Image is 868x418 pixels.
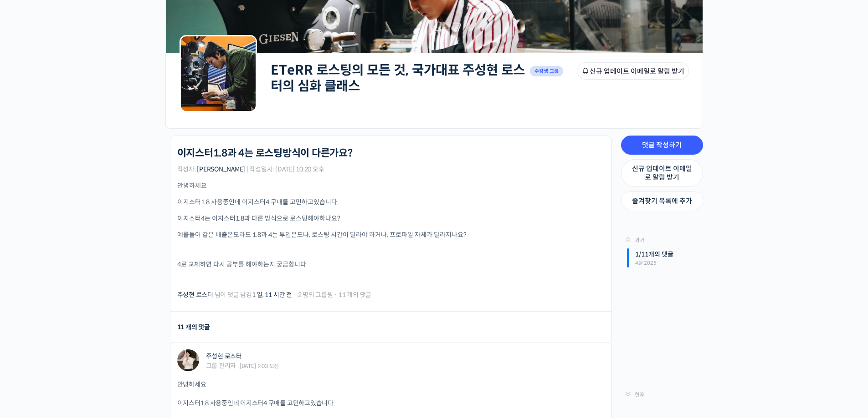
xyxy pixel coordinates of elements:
div: 11 개의 댓글 [177,321,210,333]
span: 1 [635,250,639,258]
a: 1 일, 11 시간 전 [252,291,292,299]
span: 11 [641,250,648,258]
p: 4로 교체하면 다시 공부를 해야하는지 궁금합니다 [177,260,605,269]
span: 홈 [29,302,34,309]
span: 대화 [83,302,94,310]
p: 안녕하세요 [177,181,605,191]
a: 신규 업데이트 이메일로 알림 받기 [621,159,703,187]
p: 이지스터4는 이지스터1.8과 다른 방식으로 로스팅해야하나요? [177,214,605,223]
a: 설정 [118,288,175,311]
a: 과거 [626,234,703,246]
button: 신규 업데이트 이메일로 알림 받기 [577,62,689,80]
span: 님이 댓글 남김 [177,292,292,298]
p: 이지스터1.8 사용중인데 이지스터4 구매를 고민하고있습니다. [177,197,605,207]
span: 4월 2025 [635,261,703,266]
p: 예를들어 같은 배출온도라도 1.8과 4는 투입온도나, 로스팅 시간이 달라야 하거나, 프로파일 자체가 달라지나요? [177,230,605,240]
a: "주성현 로스터"님 프로필 보기 [177,349,199,371]
span: 11 개의 댓글 [339,292,371,298]
img: Group logo of ETeRR 로스팅의 모든 것, 국가대표 주성현 로스터의 심화 클래스 [180,35,257,112]
span: · [334,291,337,299]
a: [PERSON_NAME] [197,165,245,173]
a: ETeRR 로스팅의 모든 것, 국가대표 주성현 로스터의 심화 클래스 [271,62,525,94]
div: / 개의 댓글 [628,248,703,267]
h1: 이지스터1.8과 4는 로스팅방식이 다른가요? [177,147,353,159]
a: 댓글 작성하기 [621,136,703,155]
a: 대화 [60,288,118,311]
span: [DATE] 9:03 오전 [240,363,279,369]
p: 이지스터1.8 사용중인데 이지스터4 구매를 고민하고있습니다. [177,398,605,408]
a: 현재 [626,388,645,401]
span: 작성자: | 작성일시: [DATE] 10:20 오후 [177,166,324,172]
a: 주성현 로스터 [177,291,213,299]
p: 안녕하세요 [177,380,605,389]
span: 과거 [635,237,645,243]
span: 설정 [141,302,152,309]
span: 2 명의 그룹원 [298,292,333,298]
div: 그룹 관리자 [206,363,236,369]
a: 홈 [3,288,60,311]
span: 현재 [635,391,645,398]
a: 즐겨찾기 목록에 추가 [621,191,703,211]
span: 수강생 그룹 [530,66,564,76]
a: 주성현 로스터 [206,352,242,360]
